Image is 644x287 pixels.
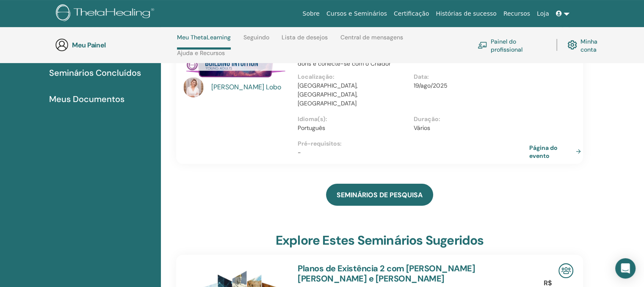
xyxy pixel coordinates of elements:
a: Lista de desejos [282,34,328,47]
a: Sobre [299,6,323,22]
img: Seminário Presencial [558,263,573,278]
font: Minha conta [580,37,597,53]
a: [PERSON_NAME] Lobo [211,82,290,92]
img: generic-user-icon.jpg [55,38,69,52]
font: : [326,115,327,123]
font: Português [298,124,325,132]
font: Ajuda e Recursos [177,49,225,57]
font: Pré-requisitos [298,140,340,147]
font: Seminários Concluídos [49,67,141,78]
img: cog.svg [567,38,577,52]
img: chalkboard-teacher.svg [478,41,487,49]
font: Página do evento [529,143,558,159]
a: SEMINÁRIOS DE PESQUISA [326,184,433,206]
a: Minha conta [567,36,613,54]
font: Recursos [503,10,530,17]
font: Duração [414,115,439,123]
font: Vários [414,124,430,132]
font: : [333,73,334,80]
div: Abra o Intercom Messenger [615,258,636,279]
font: Cursos e Seminários [326,10,387,17]
a: Recursos [500,6,533,22]
font: Meu Painel [72,41,106,50]
a: Loja [533,6,553,22]
font: 19/ago/2025 [414,82,448,89]
font: Meu ThetaLearning [177,33,231,41]
a: Painel do profissional [478,36,546,54]
a: Central de mensagens [340,34,403,47]
font: : [439,115,440,123]
a: Planos de Existência 2 com [PERSON_NAME] [PERSON_NAME] e [PERSON_NAME] [298,263,475,284]
font: explore estes seminários sugeridos [276,232,484,248]
font: : [340,140,342,147]
font: Histórias de sucesso [436,10,496,17]
a: Meu ThetaLearning [177,34,231,50]
img: logo.png [56,4,157,23]
a: Cursos e Seminários [323,6,390,22]
font: Sobre [302,10,319,17]
font: Lista de desejos [282,33,328,41]
font: - [298,149,301,156]
font: Central de mensagens [340,33,403,41]
font: Data [414,73,427,80]
font: Meus Documentos [49,94,124,105]
font: [PERSON_NAME] [211,83,264,91]
a: Certificação [390,6,432,22]
font: Lobo [266,83,281,91]
font: Certificação [394,10,429,17]
font: : [427,73,429,80]
font: (ex-Rainbow Children Young Adult) Confie no seu conhecimento, expanda seus dons e conecte-se com ... [298,51,515,67]
a: Página do evento [529,143,584,160]
font: SEMINÁRIOS DE PESQUISA [337,190,423,199]
font: Loja [537,10,549,17]
a: Ajuda e Recursos [177,50,225,63]
font: Localização [298,73,333,80]
a: Histórias de sucesso [432,6,500,22]
font: [GEOGRAPHIC_DATA], [GEOGRAPHIC_DATA], [GEOGRAPHIC_DATA] [298,82,358,107]
a: Seguindo [243,34,269,47]
font: Painel do profissional [491,37,522,53]
font: Seguindo [243,33,269,41]
img: default.jpg [183,77,204,97]
font: Idioma(s) [298,115,326,123]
